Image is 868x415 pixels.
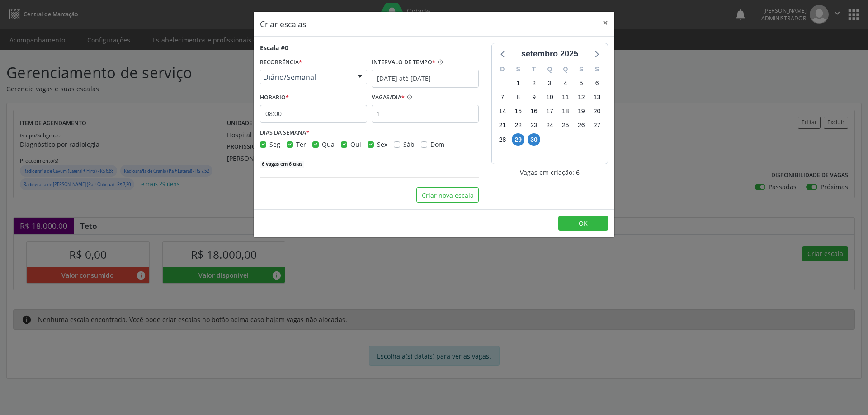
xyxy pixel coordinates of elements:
[372,56,435,70] label: INTERVALO DE TEMPO
[542,62,558,76] div: Q
[559,105,572,118] span: quinta-feira, 18 de setembro de 2025
[496,133,509,146] span: domingo, 28 de setembro de 2025
[543,91,556,104] span: quarta-feira, 10 de setembro de 2025
[591,91,604,104] span: sábado, 13 de setembro de 2025
[350,140,361,149] span: Qui
[260,18,306,30] h5: Criar escalas
[543,105,556,118] span: quarta-feira, 17 de setembro de 2025
[575,119,588,132] span: sexta-feira, 26 de setembro de 2025
[260,56,302,70] label: RECORRÊNCIA
[405,91,413,100] ion-icon: help circle outline
[528,77,540,89] span: terça-feira, 2 de setembro de 2025
[269,140,280,149] span: Seg
[591,77,604,89] span: sábado, 6 de setembro de 2025
[559,91,572,104] span: quinta-feira, 11 de setembro de 2025
[491,168,608,177] div: Vagas em criação: 6
[575,77,588,89] span: sexta-feira, 5 de setembro de 2025
[528,119,540,132] span: terça-feira, 23 de setembro de 2025
[512,77,524,89] span: segunda-feira, 1 de setembro de 2025
[589,62,605,76] div: S
[528,91,540,104] span: terça-feira, 9 de setembro de 2025
[591,105,604,118] span: sábado, 20 de setembro de 2025
[512,133,524,146] span: segunda-feira, 29 de setembro de 2025
[496,91,509,104] span: domingo, 7 de setembro de 2025
[575,105,588,118] span: sexta-feira, 19 de setembro de 2025
[512,119,524,132] span: segunda-feira, 22 de setembro de 2025
[372,70,479,88] input: Selecione um intervalo
[372,91,405,105] label: VAGAS/DIA
[435,56,443,65] ion-icon: help circle outline
[403,140,415,149] span: Sáb
[558,216,608,231] button: OK
[322,140,335,149] span: Qua
[591,119,604,132] span: sábado, 27 de setembro de 2025
[263,73,349,82] span: Diário/Semanal
[416,187,479,203] button: Criar nova escala
[573,62,589,76] div: S
[543,77,556,89] span: quarta-feira, 3 de setembro de 2025
[596,12,614,34] button: Close
[575,91,588,104] span: sexta-feira, 12 de setembro de 2025
[496,119,509,132] span: domingo, 21 de setembro de 2025
[260,161,304,168] span: 6 vagas em 6 dias
[512,91,524,104] span: segunda-feira, 8 de setembro de 2025
[495,62,510,76] div: D
[528,105,540,118] span: terça-feira, 16 de setembro de 2025
[579,219,588,228] span: OK
[260,126,309,140] label: DIAS DA SEMANA
[510,62,526,76] div: S
[260,105,367,123] input: 00:00
[512,105,524,118] span: segunda-feira, 15 de setembro de 2025
[543,119,556,132] span: quarta-feira, 24 de setembro de 2025
[377,140,387,149] span: Sex
[260,43,288,52] div: Escala #0
[296,140,306,149] span: Ter
[430,140,444,149] span: Dom
[559,119,572,132] span: quinta-feira, 25 de setembro de 2025
[557,62,573,76] div: Q
[260,91,289,105] label: HORÁRIO
[528,133,540,146] span: terça-feira, 30 de setembro de 2025
[559,77,572,89] span: quinta-feira, 4 de setembro de 2025
[526,62,542,76] div: T
[496,105,509,118] span: domingo, 14 de setembro de 2025
[518,48,582,60] div: setembro 2025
